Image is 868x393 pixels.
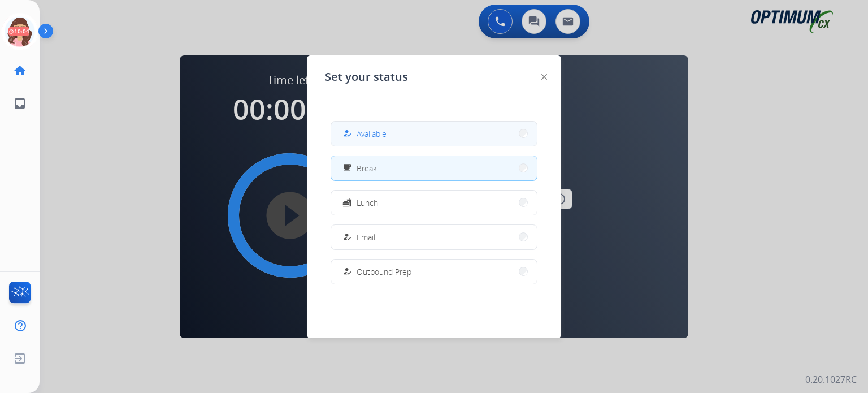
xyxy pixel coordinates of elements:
[357,162,377,174] span: Break
[342,163,352,173] mat-icon: free_breakfast
[342,232,352,242] mat-icon: how_to_reg
[541,74,547,80] img: close-button
[342,129,352,139] mat-icon: how_to_reg
[357,197,378,209] span: Lunch
[331,156,537,180] button: Break
[357,231,375,243] span: Email
[331,260,537,284] button: Outbound Prep
[331,225,537,249] button: Email
[331,191,537,215] button: Lunch
[342,267,352,277] mat-icon: how_to_reg
[357,266,411,278] span: Outbound Prep
[13,64,27,77] mat-icon: home
[325,69,408,85] span: Set your status
[805,373,857,386] p: 0.20.1027RC
[13,97,27,110] mat-icon: inbox
[331,122,537,146] button: Available
[357,128,387,140] span: Available
[342,198,352,208] mat-icon: fastfood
